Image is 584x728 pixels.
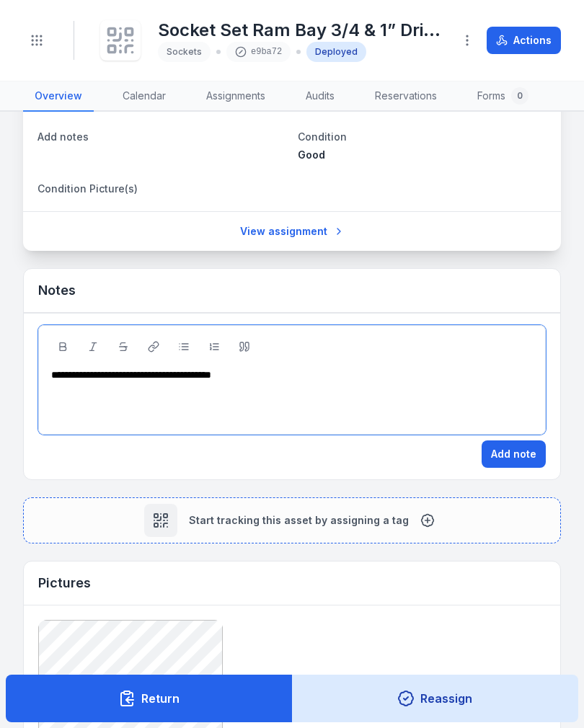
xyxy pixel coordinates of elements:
[37,182,138,195] span: Condition Picture(s)
[167,46,202,57] span: Sockets
[23,497,561,543] button: Start tracking this asset by assigning a tag
[363,81,448,112] a: Reservations
[487,27,561,54] button: Actions
[232,334,257,359] button: Blockquote
[141,334,166,359] button: Link
[50,334,75,359] button: Bold
[298,130,347,143] span: Condition
[202,334,226,359] button: Ordered List
[226,42,291,62] div: e9ba72
[111,334,136,359] button: Strikethrough
[482,440,546,468] button: Add note
[158,19,442,42] h1: Socket Set Ram Bay 3/4 & 1” Drive Impact
[6,675,293,722] button: Return
[111,81,177,112] a: Calendar
[81,334,105,359] button: Italic
[37,130,89,143] span: Add notes
[38,573,91,593] h3: Pictures
[306,42,366,62] div: Deployed
[195,81,277,112] a: Assignments
[511,87,528,105] div: 0
[38,280,76,301] h3: Notes
[466,81,540,112] a: Forms0
[189,513,409,528] span: Start tracking this asset by assigning a tag
[294,81,346,112] a: Audits
[231,218,354,245] a: View assignment
[172,334,196,359] button: Bulleted List
[298,148,325,161] span: Good
[23,27,50,54] button: Toggle navigation
[23,81,94,112] a: Overview
[292,675,579,722] button: Reassign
